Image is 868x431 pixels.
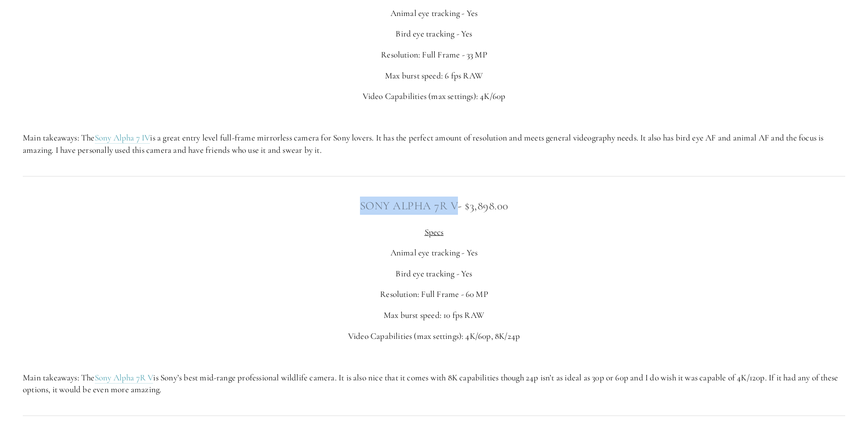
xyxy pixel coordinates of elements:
[23,90,845,103] p: Video Capabilities (max settings): 4K/60p
[23,268,845,280] p: Bird eye tracking - Yes
[425,227,444,237] span: Specs
[23,330,845,343] p: Video Capabilities (max settings): 4K/60p, 8K/24p
[23,49,845,61] p: Resolution: Full Frame - 33 MP
[23,132,845,156] p: Main takeaways: The is a great entry level full-frame mirrorless camera for Sony lovers. It has t...
[23,247,845,259] p: Animal eye tracking - Yes
[23,288,845,301] p: Resolution: Full Frame - 60 MP
[23,197,845,215] h3: - $3,898.00
[95,132,150,144] a: Sony Alpha 7 IV
[23,372,845,396] p: Main takeaways: The is Sony’s best mid-range professional wildlife camera. It is also nice that i...
[23,7,845,20] p: Animal eye tracking - Yes
[23,70,845,82] p: Max burst speed: 6 fps RAW
[23,28,845,40] p: Bird eye tracking - Yes
[360,199,458,213] a: Sony Alpha 7R V
[95,372,154,384] a: Sony Alpha 7R V
[23,309,845,322] p: Max burst speed: 10 fps RAW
